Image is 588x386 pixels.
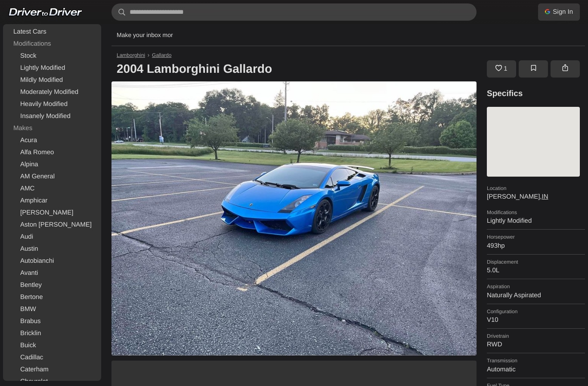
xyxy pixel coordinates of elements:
a: Bentley [5,279,99,291]
a: Stock [5,50,99,62]
dd: V10 [487,316,585,324]
h3: Specifics [487,88,585,100]
a: Lamborghini [117,52,145,58]
a: Latest Cars [5,26,99,38]
dd: Naturally Aspirated [487,292,585,299]
dt: Modifications [487,209,585,215]
dt: Configuration [487,308,585,314]
a: AMC [5,183,99,195]
a: Gallardo [152,52,171,58]
a: Autobianchi [5,255,99,267]
a: Alpina [5,159,99,171]
a: Acura [5,134,99,146]
a: IN [542,193,548,200]
div: Modifications [5,38,99,50]
a: Austin [5,243,99,255]
dt: Displacement [487,259,585,265]
dt: Transmission [487,358,585,364]
dd: RWD [487,341,585,349]
img: 2004 Lamborghini Gallardo for sale [111,81,477,355]
a: Amphicar [5,195,99,207]
nav: Breadcrumb [111,52,585,58]
dd: 5.0L [487,267,585,274]
a: Moderately Modified [5,86,99,98]
h1: 2004 Lamborghini Gallardo [111,56,482,81]
a: Alfa Romeo [5,146,99,159]
a: Audi [5,231,99,243]
a: Bricklin [5,327,99,339]
dd: Automatic [487,366,585,374]
a: Buick [5,339,99,352]
dt: Aspiration [487,283,585,289]
a: Caterham [5,364,99,376]
a: Heavily Modified [5,98,99,110]
a: Bertone [5,291,99,303]
a: Avanti [5,267,99,279]
p: Make your inbox mor [117,24,173,46]
a: 1 [487,60,516,78]
a: [PERSON_NAME] [5,207,99,219]
a: Lightly Modified [5,62,99,74]
a: Sign In [538,3,580,21]
a: Aston [PERSON_NAME] [5,219,99,231]
div: Makes [5,122,99,134]
a: AM General [5,171,99,183]
dd: Lightly Modified [487,217,585,225]
dt: Location [487,185,585,191]
a: Cadillac [5,352,99,364]
dt: Horsepower [487,234,585,240]
dd: 493hp [487,242,585,250]
a: Brabus [5,315,99,327]
a: BMW [5,303,99,315]
dt: Drivetrain [487,333,585,339]
a: Mildly Modified [5,74,99,86]
dd: [PERSON_NAME], [487,193,585,201]
a: Insanely Modified [5,110,99,122]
